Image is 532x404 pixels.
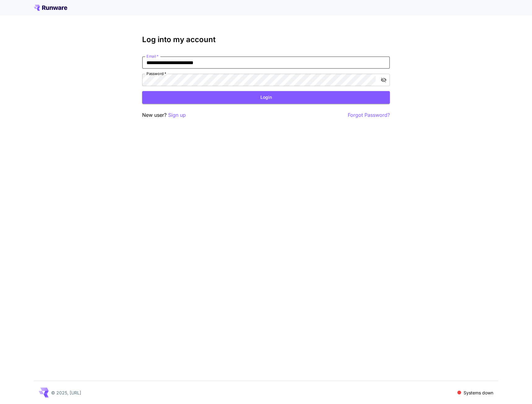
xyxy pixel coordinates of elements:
[464,389,493,396] p: Systems down
[146,54,159,59] label: Email
[168,111,186,119] button: Sign up
[378,74,389,86] button: toggle password visibility
[51,389,81,396] p: © 2025, [URL]
[142,111,186,119] p: New user?
[146,71,166,76] label: Password
[142,35,390,44] h3: Log into my account
[142,91,390,104] button: Login
[348,111,390,119] button: Forgot Password?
